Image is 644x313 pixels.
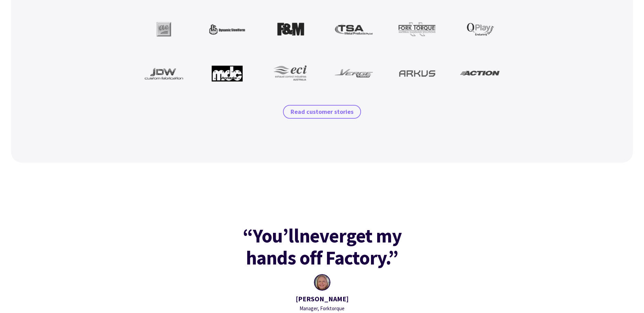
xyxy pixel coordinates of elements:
mark: never [299,225,346,247]
span: Read customer stories [291,108,353,116]
a: Read customer stories [283,105,361,119]
div: Manager, Forktorque [296,304,349,313]
h3: “You’ll get my hands off Factory.” [222,225,423,269]
iframe: Chat Widget [610,280,644,313]
strong: [PERSON_NAME] [296,294,349,303]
